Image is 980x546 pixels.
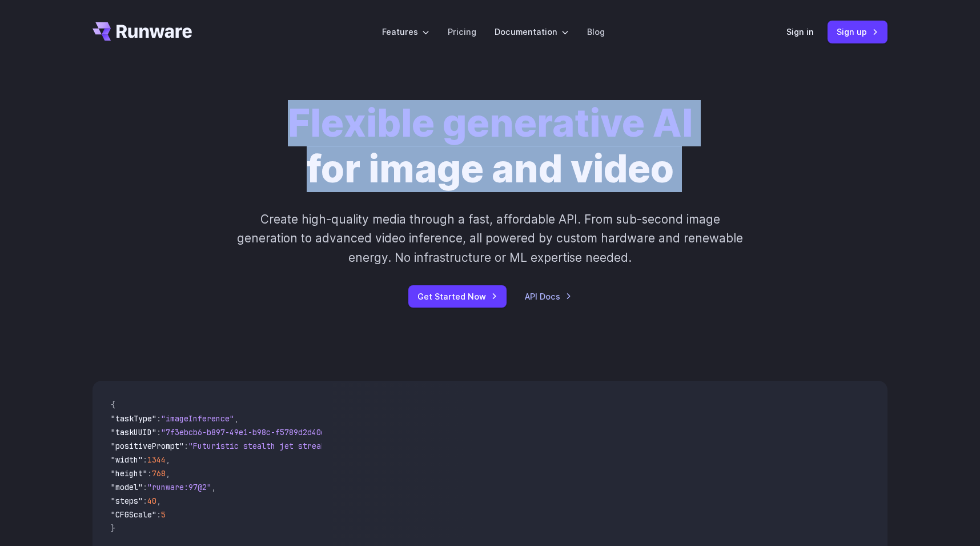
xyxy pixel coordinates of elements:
[111,468,147,479] span: "height"
[161,427,335,437] span: "7f3ebcb6-b897-49e1-b98c-f5789d2d40d7"
[147,455,166,465] span: 1344
[147,468,152,479] span: :
[184,441,188,451] span: :
[288,100,693,146] strong: Flexible generative AI
[382,25,429,38] label: Features
[143,496,147,506] span: :
[93,22,192,41] a: Go to /
[587,25,605,38] a: Blog
[448,25,476,38] a: Pricing
[111,400,115,410] span: {
[111,482,143,492] span: "model"
[166,468,170,479] span: ,
[408,285,507,308] a: Get Started Now
[525,290,572,303] a: API Docs
[828,21,887,43] a: Sign up
[156,496,161,506] span: ,
[156,427,161,437] span: :
[111,496,143,506] span: "steps"
[111,413,156,424] span: "taskType"
[147,482,211,492] span: "runware:97@2"
[143,455,147,465] span: :
[288,101,693,192] h1: for image and video
[111,427,156,437] span: "taskUUID"
[111,441,184,451] span: "positivePrompt"
[211,482,216,492] span: ,
[234,413,239,424] span: ,
[495,25,569,38] label: Documentation
[161,413,234,424] span: "imageInference"
[143,482,147,492] span: :
[111,455,143,465] span: "width"
[111,523,115,533] span: }
[147,496,156,506] span: 40
[111,509,156,520] span: "CFGScale"
[166,455,170,465] span: ,
[161,509,166,520] span: 5
[152,468,166,479] span: 768
[188,441,604,451] span: "Futuristic stealth jet streaking through a neon-lit cityscape with glowing purple exhaust"
[156,413,161,424] span: :
[156,509,161,520] span: :
[236,210,745,267] p: Create high-quality media through a fast, affordable API. From sub-second image generation to adv...
[786,25,814,38] a: Sign in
